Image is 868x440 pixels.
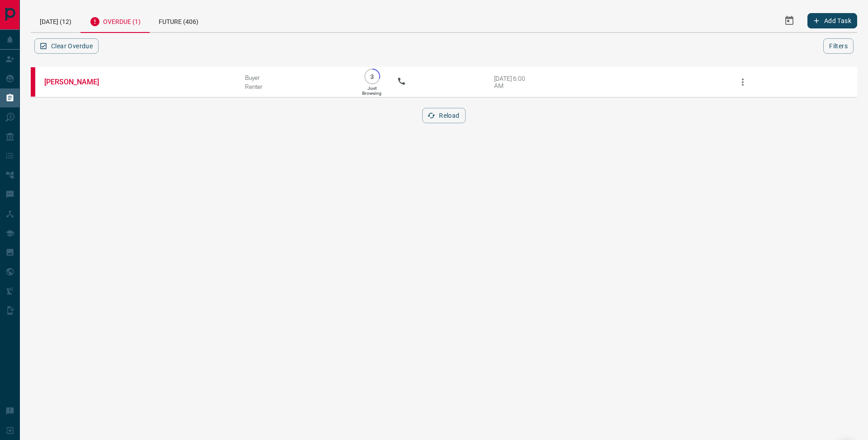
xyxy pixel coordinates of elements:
[778,10,800,32] button: Select Date Range
[807,13,857,28] button: Add Task
[823,38,854,54] button: Filters
[44,78,112,86] a: [PERSON_NAME]
[362,86,382,96] p: Just Browsing
[80,9,150,33] div: Overdue (1)
[245,74,347,81] div: Buyer
[31,67,35,97] div: property.ca
[422,108,465,123] button: Reload
[369,73,376,80] p: 3
[31,9,80,32] div: [DATE] (12)
[34,38,99,54] button: Clear Overdue
[494,75,533,89] div: [DATE] 6:00 AM
[150,9,208,32] div: Future (406)
[245,83,347,90] div: Renter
